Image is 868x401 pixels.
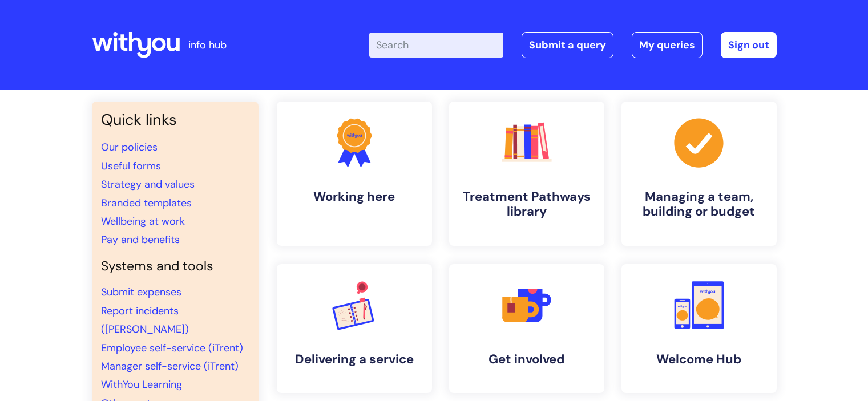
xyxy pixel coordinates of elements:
[621,264,777,393] a: Welcome Hub
[101,111,249,129] h3: Quick links
[277,264,432,393] a: Delivering a service
[631,352,768,367] h4: Welcome Hub
[631,189,768,220] h4: Managing a team, building or budget
[101,258,249,274] h4: Systems and tools
[286,189,423,204] h4: Working here
[449,102,604,246] a: Treatment Pathways library
[449,264,604,393] a: Get involved
[286,352,423,367] h4: Delivering a service
[101,378,182,391] a: WithYou Learning
[632,32,703,58] a: My queries
[101,341,243,355] a: Employee self-service (iTrent)
[458,352,595,367] h4: Get involved
[369,32,777,58] div: | -
[101,177,195,191] a: Strategy and values
[101,304,189,336] a: Report incidents ([PERSON_NAME])
[522,32,613,58] a: Submit a query
[277,102,432,246] a: Working here
[458,189,595,220] h4: Treatment Pathways library
[101,196,192,210] a: Branded templates
[621,102,777,246] a: Managing a team, building or budget
[101,285,181,299] a: Submit expenses
[369,33,503,58] input: Search
[101,214,185,228] a: Wellbeing at work
[101,359,239,373] a: Manager self-service (iTrent)
[188,36,227,54] p: info hub
[101,233,180,246] a: Pay and benefits
[721,32,777,58] a: Sign out
[101,140,158,154] a: Our policies
[101,159,161,173] a: Useful forms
